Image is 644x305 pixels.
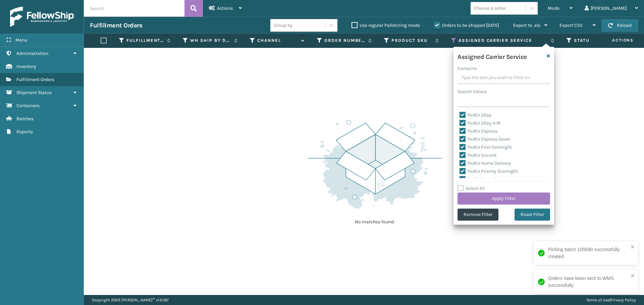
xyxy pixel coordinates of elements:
[602,19,638,31] button: Reload
[574,37,614,44] label: Status
[458,185,485,191] label: Select All
[460,120,501,126] label: FedEx 2Day A.M.
[391,37,432,44] label: Product SKU
[548,246,629,260] div: Picking batch 105690 successfully created.
[559,22,583,28] span: Export CSV
[591,35,638,46] span: Actions
[16,77,54,82] span: Fulfillment Orders
[16,90,52,95] span: Shipment Status
[16,51,48,56] span: Administration
[352,22,420,28] label: Use regular Palletizing mode
[16,129,33,135] span: Reports
[324,37,365,44] label: Order Number
[474,5,506,12] div: Choose a seller
[257,37,298,44] label: Channel
[631,244,635,250] button: close
[274,22,292,29] div: Group by
[190,37,231,44] label: WH Ship By Date
[16,103,40,108] span: Containers
[10,7,74,27] img: logo
[458,51,527,61] h4: Assigned Carrier Service
[631,273,635,279] button: close
[458,65,477,72] label: Contains
[460,128,497,134] label: FedEx Express
[90,21,142,29] h3: Fulfillment Orders
[434,22,499,28] label: Orders to be shipped [DATE]
[460,136,510,142] label: FedEx Express Saver
[217,5,233,11] span: Actions
[92,295,169,305] p: Copyright 2023 [PERSON_NAME]™ v 1.0.187
[548,275,629,289] div: Orders have been sent to WMS successfully.
[458,88,487,95] label: Search Values
[460,176,503,182] label: FedEx SmartPost
[459,37,547,44] label: Assigned Carrier Service
[458,193,550,205] button: Apply Filter
[460,152,496,158] label: FedEx Ground
[15,37,27,43] span: Menu
[460,168,518,174] label: FedEx Priority Overnight
[460,160,511,166] label: FedEx Home Delivery
[458,72,550,84] input: Type the text you wish to filter on
[16,64,36,69] span: Inventory
[16,116,34,122] span: Batches
[548,5,559,11] span: Mode
[126,37,164,44] label: Fulfillment Order Id
[460,144,512,150] label: FedEx First Overnight
[458,209,498,221] button: Remove Filter
[460,112,492,118] label: FedEx 2Day
[513,22,540,28] span: Export to .xls
[515,209,550,221] button: Reset Filter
